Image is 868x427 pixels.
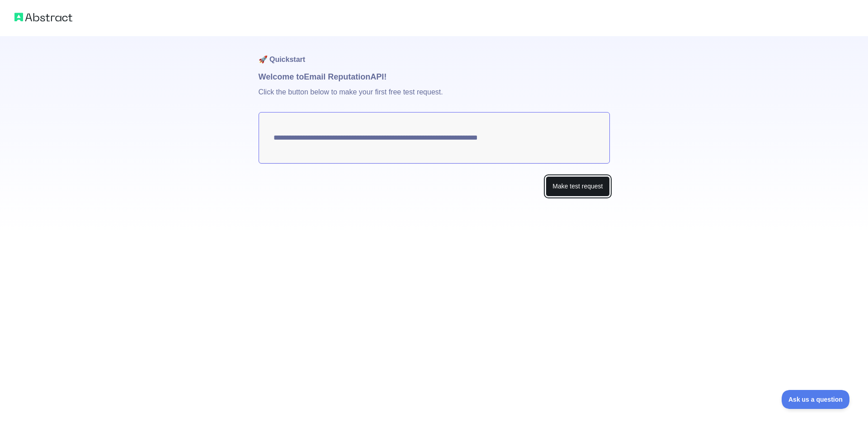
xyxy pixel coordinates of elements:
[14,11,72,23] img: Abstract logo
[782,390,850,409] iframe: Toggle Customer Support
[259,70,610,83] h1: Welcome to Email Reputation API!
[259,83,610,112] p: Click the button below to make your first free test request.
[259,36,610,70] h1: 🚀 Quickstart
[546,176,609,197] button: Make test request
